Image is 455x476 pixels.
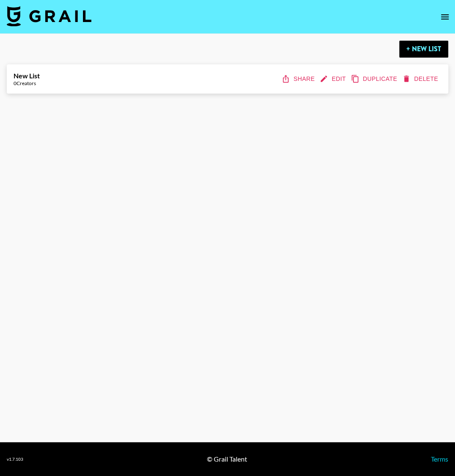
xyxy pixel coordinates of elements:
[400,71,441,87] button: delete
[318,71,349,87] button: edit
[7,457,23,462] div: v 1.7.103
[207,455,247,463] div: © Grail Talent
[280,71,318,87] button: share
[349,71,400,87] button: duplicate
[436,8,453,25] button: open drawer
[14,72,40,80] strong: New List
[7,6,91,26] img: Grail Talent
[399,41,448,58] button: + New List
[431,455,448,463] a: Terms
[14,80,40,86] div: 0 Creators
